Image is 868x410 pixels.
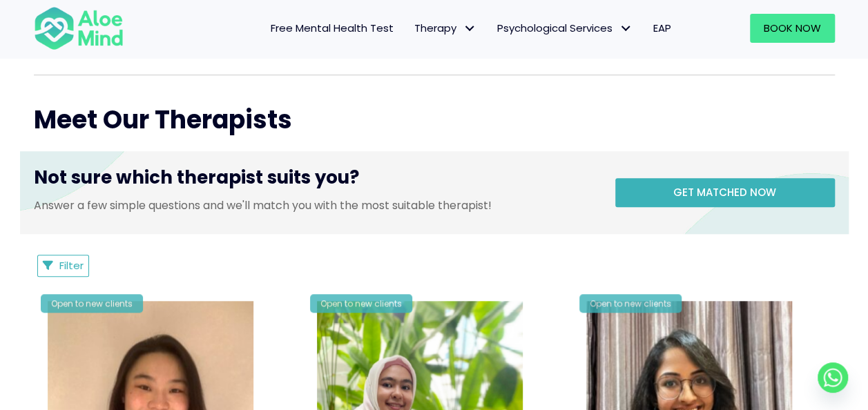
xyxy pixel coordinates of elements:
[59,258,84,273] span: Filter
[673,185,776,199] span: Get matched now
[487,14,643,43] a: Psychological ServicesPsychological Services: submenu
[653,21,671,35] span: EAP
[404,14,487,43] a: TherapyTherapy: submenu
[34,197,595,213] p: Answer a few simple questions and we'll match you with the most suitable therapist!
[764,21,821,35] span: Book Now
[750,14,835,43] a: Book Now
[260,14,404,43] a: Free Mental Health Test
[310,294,412,313] div: Open to new clients
[579,294,682,313] div: Open to new clients
[818,362,848,393] a: Whatsapp
[142,14,682,43] nav: Menu
[34,165,595,197] h3: Not sure which therapist suits you?
[414,21,476,35] span: Therapy
[615,178,835,207] a: Get matched now
[643,14,682,43] a: EAP
[271,21,394,35] span: Free Mental Health Test
[34,102,292,137] span: Meet Our Therapists
[41,294,143,313] div: Open to new clients
[37,255,90,277] button: Filter Listings
[460,19,480,39] span: Therapy: submenu
[34,6,124,51] img: Aloe mind Logo
[497,21,633,35] span: Psychological Services
[616,19,636,39] span: Psychological Services: submenu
